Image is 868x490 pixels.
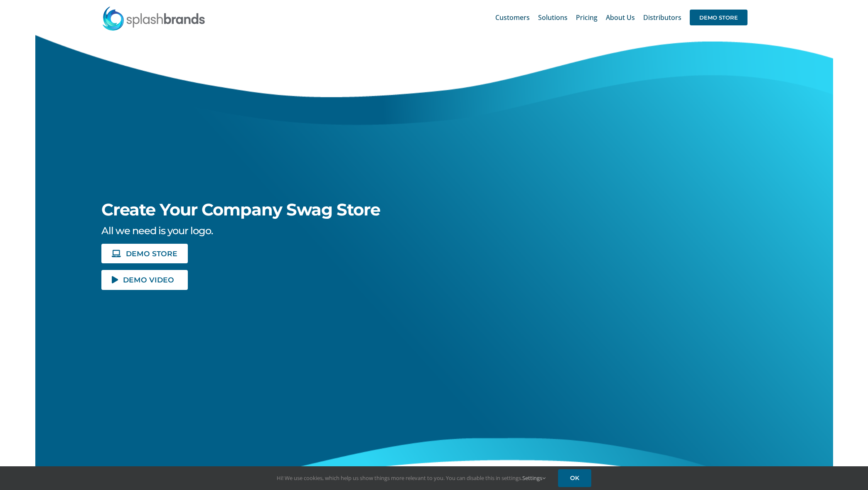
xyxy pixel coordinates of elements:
[538,14,568,21] span: Solutions
[690,10,748,25] span: DEMO STORE
[102,6,206,31] img: SplashBrands.com Logo
[101,225,213,237] span: All we need is your logo.
[101,199,380,220] span: Create Your Company Swag Store
[495,4,748,31] nav: Main Menu
[576,4,598,31] a: Pricing
[558,469,591,487] a: OK
[277,474,546,482] span: Hi! We use cookies, which help us show things more relevant to you. You can disable this in setti...
[495,14,530,21] span: Customers
[126,250,177,257] span: DEMO STORE
[606,14,635,21] span: About Us
[123,276,174,283] span: DEMO VIDEO
[101,244,188,263] a: DEMO STORE
[522,474,546,482] a: Settings
[495,4,530,31] a: Customers
[576,14,598,21] span: Pricing
[643,14,681,21] span: Distributors
[643,4,681,31] a: Distributors
[690,4,748,31] a: DEMO STORE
